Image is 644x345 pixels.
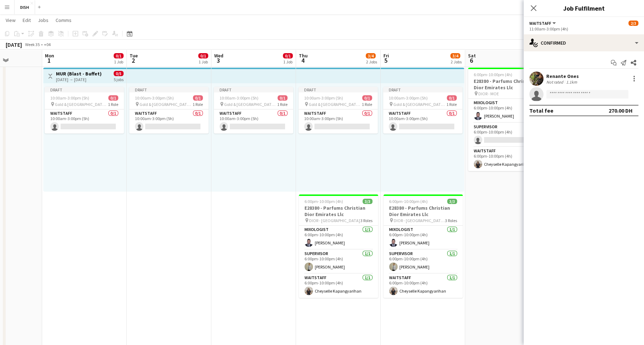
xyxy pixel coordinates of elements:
[193,102,203,107] span: 1 Role
[114,76,124,82] div: 5 jobs
[23,42,41,47] span: Week 35
[15,0,35,14] button: DISH
[45,109,124,134] app-card-role: Waitstaff0/110:00am-3:00pm (5h)
[529,21,557,26] button: Waitstaff
[478,91,499,96] span: DIOR - MOE
[55,102,108,107] span: Gold & [GEOGRAPHIC_DATA], [PERSON_NAME] Rd - Al Quoz - Al Quoz Industrial Area 3 - [GEOGRAPHIC_DA...
[446,102,457,107] span: 1 Role
[283,59,292,64] div: 1 Job
[50,95,89,101] span: 10:00am-3:00pm (5h)
[447,95,457,101] span: 0/1
[529,107,553,114] div: Total fee
[468,99,547,123] app-card-role: Mixologist1/16:00pm-10:00pm (4h)[PERSON_NAME]
[298,87,378,134] div: Draft10:00am-3:00pm (5h)0/1 Gold & [GEOGRAPHIC_DATA], [PERSON_NAME] Rd - Al Quoz - Al Quoz Indust...
[114,71,124,76] span: 0/5
[468,78,547,91] h3: E28380 - Parfums Christian Dior Emirates Llc
[129,109,209,134] app-card-role: Waitstaff0/110:00am-3:00pm (5h)
[108,102,118,107] span: 1 Role
[383,205,463,217] h3: E28380 - Parfums Christian Dior Emirates Llc
[135,95,174,101] span: 10:00am-3:00pm (5h)
[468,68,547,171] app-job-card: 6:00pm-10:00pm (4h)2/3E28380 - Parfums Christian Dior Emirates Llc DIOR - MOE3 RolesMixologist1/1...
[360,218,372,223] span: 3 Roles
[468,123,547,147] app-card-role: Supervisor0/16:00pm-10:00pm (4h)
[220,95,258,101] span: 10:00am-3:00pm (5h)
[309,218,360,223] span: DIOR - [GEOGRAPHIC_DATA]
[394,218,445,223] span: DIOR - [GEOGRAPHIC_DATA], [GEOGRAPHIC_DATA]
[53,16,74,25] a: Comms
[529,21,551,26] span: Waitstaff
[304,95,343,101] span: 10:00am-3:00pm (5h)
[6,17,16,23] span: View
[278,95,287,101] span: 0/1
[193,95,203,101] span: 0/1
[468,147,547,171] app-card-role: Waitstaff1/16:00pm-10:00pm (4h)Cheyselle Kapangyarihan
[299,194,378,298] app-job-card: 6:00pm-10:00pm (4h)3/3E28380 - Parfums Christian Dior Emirates Llc DIOR - [GEOGRAPHIC_DATA]3 Role...
[224,102,277,107] span: Gold & [GEOGRAPHIC_DATA], [PERSON_NAME] Rd - Al Quoz - Al Quoz Industrial Area 3 - [GEOGRAPHIC_DA...
[298,109,378,134] app-card-role: Waitstaff0/110:00am-3:00pm (5h)
[130,52,138,59] span: Tue
[198,53,208,58] span: 0/1
[214,109,293,134] app-card-role: Waitstaff0/110:00am-3:00pm (5h)
[3,16,18,25] a: View
[129,87,209,92] div: Draft
[108,95,118,101] span: 0/1
[546,73,579,79] div: Renante Ones
[363,199,372,204] span: 3/3
[383,226,463,250] app-card-role: Mixologist1/16:00pm-10:00pm (4h)[PERSON_NAME]
[129,87,209,134] app-job-card: Draft10:00am-3:00pm (5h)0/1 Gold & [GEOGRAPHIC_DATA], [PERSON_NAME] Rd - Al Quoz - Al Quoz Indust...
[383,52,389,59] span: Fri
[366,53,376,58] span: 3/4
[447,199,457,204] span: 3/3
[299,205,378,217] h3: E28380 - Parfums Christian Dior Emirates Llc
[468,52,476,59] span: Sat
[214,87,293,134] app-job-card: Draft10:00am-3:00pm (5h)0/1 Gold & [GEOGRAPHIC_DATA], [PERSON_NAME] Rd - Al Quoz - Al Quoz Indust...
[277,102,287,107] span: 1 Role
[309,102,362,107] span: Gold & [GEOGRAPHIC_DATA], [PERSON_NAME] Rd - Al Quoz - Al Quoz Industrial Area 3 - [GEOGRAPHIC_DA...
[383,87,462,134] app-job-card: Draft10:00am-3:00pm (5h)0/1 Gold & [GEOGRAPHIC_DATA], [PERSON_NAME] Rd - Al Quoz - Al Quoz Indust...
[366,59,377,64] div: 2 Jobs
[214,87,293,92] div: Draft
[529,26,638,32] div: 11:00am-3:00pm (4h)
[298,87,378,92] div: Draft
[214,52,223,59] span: Wed
[628,21,638,26] span: 2/3
[44,42,51,47] div: +04
[45,87,124,134] app-job-card: Draft10:00am-3:00pm (5h)0/1 Gold & [GEOGRAPHIC_DATA], [PERSON_NAME] Rd - Al Quoz - Al Quoz Indust...
[283,53,293,58] span: 0/1
[299,52,308,59] span: Thu
[129,56,138,64] span: 2
[45,52,54,59] span: Mon
[114,53,124,58] span: 0/1
[393,102,446,107] span: Gold & [GEOGRAPHIC_DATA], [PERSON_NAME] Rd - Al Quoz - Al Quoz Industrial Area 3 - [GEOGRAPHIC_DA...
[445,218,457,223] span: 3 Roles
[467,56,476,64] span: 6
[383,87,462,92] div: Draft
[44,56,54,64] span: 1
[389,199,428,204] span: 6:00pm-10:00pm (4h)
[304,199,343,204] span: 6:00pm-10:00pm (4h)
[383,250,463,274] app-card-role: Supervisor1/16:00pm-10:00pm (4h)[PERSON_NAME]
[609,107,633,114] div: 270.00 DH
[389,95,428,101] span: 10:00am-3:00pm (5h)
[383,274,463,298] app-card-role: Waitstaff1/16:00pm-10:00pm (4h)Cheyselle Kapangyarihan
[45,87,124,92] div: Draft
[299,274,378,298] app-card-role: Waitstaff1/16:00pm-10:00pm (4h)Cheyselle Kapangyarihan
[524,4,644,13] h3: Job Fulfilment
[56,77,102,82] div: [DATE] → [DATE]
[474,72,512,77] span: 6:00pm-10:00pm (4h)
[362,102,372,107] span: 1 Role
[524,34,644,51] div: Confirmed
[114,59,123,64] div: 1 Job
[23,17,31,23] span: Edit
[299,250,378,274] app-card-role: Supervisor1/16:00pm-10:00pm (4h)[PERSON_NAME]
[6,41,22,48] div: [DATE]
[383,194,463,298] app-job-card: 6:00pm-10:00pm (4h)3/3E28380 - Parfums Christian Dior Emirates Llc DIOR - [GEOGRAPHIC_DATA], [GEO...
[298,56,308,64] span: 4
[139,102,193,107] span: Gold & [GEOGRAPHIC_DATA], [PERSON_NAME] Rd - Al Quoz - Al Quoz Industrial Area 3 - [GEOGRAPHIC_DA...
[38,17,49,23] span: Jobs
